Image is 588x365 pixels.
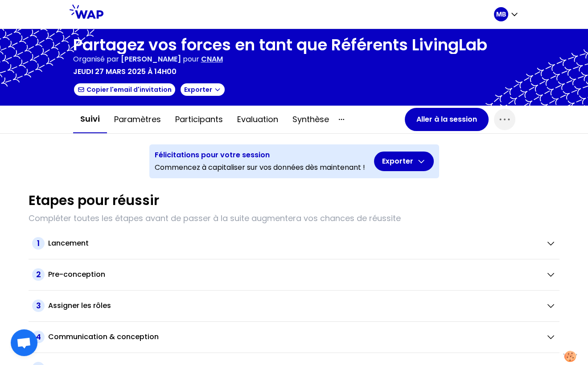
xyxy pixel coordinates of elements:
h2: Assigner les rôles [48,300,111,311]
button: Copier l'email d'invitation [73,82,176,97]
h2: Lancement [48,238,89,249]
h2: Pre-conception [48,269,105,280]
p: MB [496,10,506,19]
button: Exporter [374,152,434,171]
button: 1Lancement [32,237,556,250]
span: 1 [32,237,45,250]
span: 4 [32,331,45,343]
button: MB [494,7,519,21]
button: Participants [168,106,230,133]
button: 4Communication & conception [32,331,556,343]
button: Suivi [73,106,107,133]
div: Ouvrir le chat [11,329,37,356]
p: Commencez à capitaliser sur vos données dès maintenant ! [155,162,365,173]
button: 3Assigner les rôles [32,299,556,312]
h2: Communication & conception [48,332,159,342]
p: CNAM [201,54,223,65]
p: jeudi 27 mars 2025 à 14h00 [73,66,177,77]
button: Synthèse [285,106,336,133]
h3: Félicitations pour votre session [155,150,365,160]
button: Evaluation [230,106,285,133]
span: 3 [32,299,45,312]
span: [PERSON_NAME] [121,54,181,64]
button: 2Pre-conception [32,268,556,281]
button: Exporter [180,82,226,97]
h1: Partagez vos forces en tant que Référents LivingLab [73,36,487,54]
span: 2 [32,268,45,281]
p: Compléter toutes les étapes avant de passer à la suite augmentera vos chances de réussite [29,212,559,225]
h1: Etapes pour réussir [29,193,159,209]
button: Paramètres [107,106,168,133]
button: Aller à la session [405,108,489,131]
p: pour [183,54,199,65]
p: Organisé par [73,54,119,65]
